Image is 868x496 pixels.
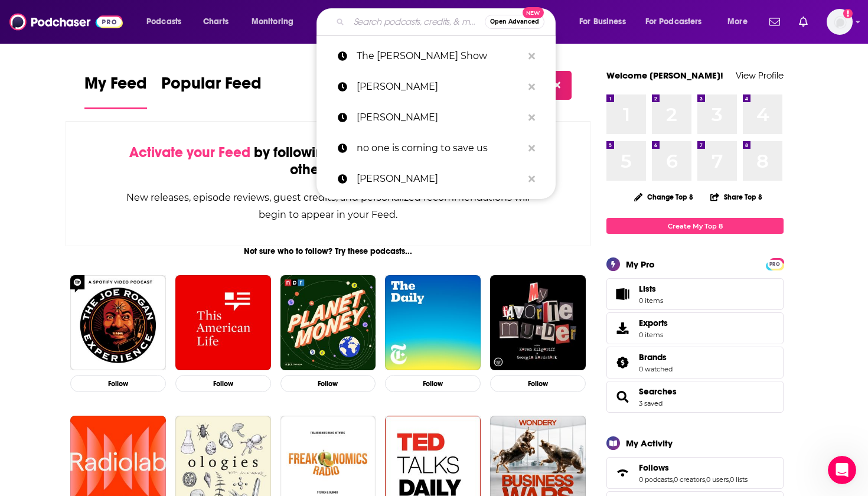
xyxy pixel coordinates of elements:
[385,375,481,392] button: Follow
[827,9,853,35] img: User Profile
[125,144,531,178] div: by following Podcasts, Creators, Lists, and other Users!
[606,457,784,489] span: Follows
[626,438,673,449] div: My Activity
[606,347,784,378] span: Brands
[710,185,763,208] button: Share Top 8
[719,12,762,31] button: open menu
[606,381,784,413] span: Searches
[357,164,523,194] p: Nicole lapin
[252,14,293,30] span: Monitoring
[70,375,166,392] button: Follow
[146,14,181,30] span: Podcasts
[523,7,544,18] span: New
[129,143,250,161] span: Activate your Feed
[571,12,641,31] button: open menu
[243,12,309,31] button: open menu
[611,465,634,481] a: Follows
[639,475,673,484] a: 0 podcasts
[175,375,271,392] button: Follow
[645,14,702,30] span: For Podcasters
[626,259,655,270] div: My Pro
[357,133,523,164] p: no one is coming to save us
[490,375,586,392] button: Follow
[125,189,531,223] div: New releases, episode reviews, guest credits, and personalized recommendations will begin to appe...
[490,19,539,25] span: Open Advanced
[639,399,663,407] a: 3 saved
[606,218,784,234] a: Create My Top 8
[639,386,677,397] a: Searches
[673,475,674,484] span: ,
[611,286,634,302] span: Lists
[639,318,668,328] span: Exports
[161,73,262,109] a: Popular Feed
[138,12,197,31] button: open menu
[485,15,544,29] button: Open AdvancedNew
[639,352,667,363] span: Brands
[768,259,782,268] a: PRO
[706,475,729,484] a: 0 users
[357,102,523,133] p: Stephanie Miller
[827,9,853,35] span: Logged in as lorenzaingram
[765,12,785,32] a: Show notifications dropdown
[768,260,782,269] span: PRO
[161,73,262,100] span: Popular Feed
[606,70,723,81] a: Welcome [PERSON_NAME]!
[639,462,748,473] a: Follows
[316,71,556,102] a: [PERSON_NAME]
[705,475,706,484] span: ,
[639,283,656,294] span: Lists
[727,14,748,30] span: More
[357,41,523,71] p: The Dan Abrams Show
[316,164,556,194] a: [PERSON_NAME]
[84,73,147,109] a: My Feed
[316,102,556,133] a: [PERSON_NAME]
[638,12,719,31] button: open menu
[639,296,663,305] span: 0 items
[84,73,147,100] span: My Feed
[579,14,626,30] span: For Business
[328,8,567,35] div: Search podcasts, credits, & more...
[316,41,556,71] a: The [PERSON_NAME] Show
[611,320,634,337] span: Exports
[357,71,523,102] p: John fugelsang
[385,275,481,371] img: The Daily
[349,12,485,31] input: Search podcasts, credits, & more...
[639,462,669,473] span: Follows
[611,354,634,371] a: Brands
[639,365,673,373] a: 0 watched
[639,283,663,294] span: Lists
[195,12,236,31] a: Charts
[729,475,730,484] span: ,
[280,275,376,371] img: Planet Money
[827,9,853,35] button: Show profile menu
[66,246,590,256] div: Not sure who to follow? Try these podcasts...
[627,190,700,204] button: Change Top 8
[280,375,376,392] button: Follow
[736,70,784,81] a: View Profile
[9,11,123,33] img: Podchaser - Follow, Share and Rate Podcasts
[828,456,856,484] iframe: Intercom live chat
[606,278,784,310] a: Lists
[490,275,586,371] img: My Favorite Murder with Karen Kilgariff and Georgia Hardstark
[674,475,705,484] a: 0 creators
[611,389,634,405] a: Searches
[203,14,229,30] span: Charts
[606,312,784,344] a: Exports
[175,275,271,371] img: This American Life
[794,12,812,32] a: Show notifications dropdown
[639,352,673,363] a: Brands
[70,275,166,371] img: The Joe Rogan Experience
[843,9,853,18] svg: Add a profile image
[316,133,556,164] a: no one is coming to save us
[730,475,748,484] a: 0 lists
[639,331,668,339] span: 0 items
